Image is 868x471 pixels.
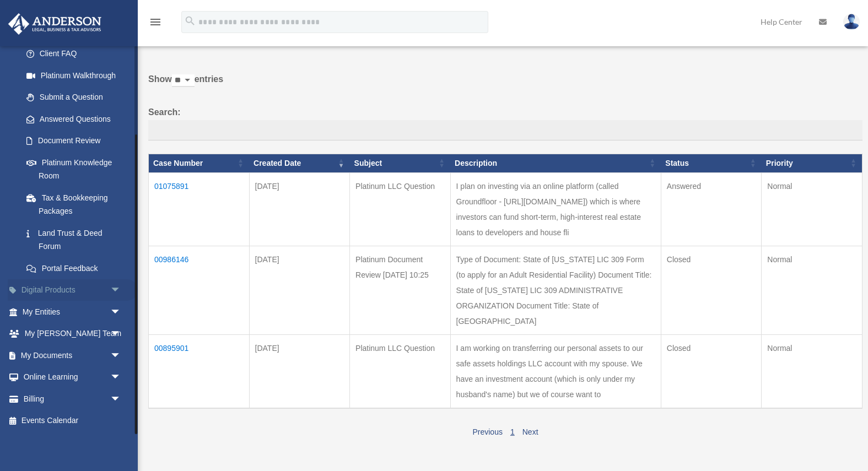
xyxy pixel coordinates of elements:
th: Created Date: activate to sort column ascending [249,154,350,173]
a: My [PERSON_NAME] Teamarrow_drop_down [8,323,138,345]
img: User Pic [843,14,860,30]
span: arrow_drop_down [110,344,132,367]
a: Tax & Bookkeeping Packages [15,187,132,222]
a: Digital Productsarrow_drop_down [8,279,138,301]
td: I am working on transferring our personal assets to our safe assets holdings LLC account with my ... [450,334,661,408]
span: arrow_drop_down [110,388,132,410]
a: My Entitiesarrow_drop_down [8,301,138,323]
label: Search: [148,105,862,141]
a: Events Calendar [8,410,138,432]
span: arrow_drop_down [110,323,132,345]
td: Normal [762,246,862,334]
span: arrow_drop_down [110,279,132,302]
a: Portal Feedback [15,257,132,279]
a: Platinum Walkthrough [15,64,132,86]
td: Platinum LLC Question [350,334,451,408]
th: Priority: activate to sort column ascending [762,154,862,173]
td: 00986146 [149,246,250,334]
th: Status: activate to sort column ascending [661,154,762,173]
td: Platinum Document Review [DATE] 10:25 [350,246,451,334]
span: arrow_drop_down [110,301,132,323]
td: 00895901 [149,334,250,408]
td: Closed [661,334,762,408]
a: Billingarrow_drop_down [8,388,138,410]
td: Answered [661,172,762,246]
input: Search: [148,120,862,141]
td: Closed [661,246,762,334]
th: Case Number: activate to sort column ascending [149,154,250,173]
td: Normal [762,172,862,246]
td: [DATE] [249,334,350,408]
td: I plan on investing via an online platform (called Groundfloor - [URL][DOMAIN_NAME]) which is whe... [450,172,661,246]
a: Next [522,427,538,436]
td: Platinum LLC Question [350,172,451,246]
th: Description: activate to sort column ascending [450,154,661,173]
td: Normal [762,334,862,408]
span: arrow_drop_down [110,366,132,389]
a: Answered Questions [15,108,127,130]
a: Document Review [15,130,132,152]
i: search [184,15,196,27]
a: Land Trust & Deed Forum [15,222,132,257]
a: Platinum Knowledge Room [15,151,132,187]
a: Client FAQ [15,43,132,65]
a: Submit a Question [15,86,132,109]
td: [DATE] [249,246,350,334]
td: 01075891 [149,172,250,246]
img: Anderson Advisors Platinum Portal [5,13,105,35]
select: Showentries [172,74,195,87]
a: menu [149,19,162,29]
td: [DATE] [249,172,350,246]
a: 1 [510,427,515,436]
a: Online Learningarrow_drop_down [8,366,138,388]
label: Show entries [148,72,862,98]
td: Type of Document: State of [US_STATE] LIC 309 Form (to apply for an Adult Residential Facility) D... [450,246,661,334]
a: Previous [472,427,502,436]
th: Subject: activate to sort column ascending [350,154,451,173]
i: menu [149,15,162,29]
a: My Documentsarrow_drop_down [8,344,138,366]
